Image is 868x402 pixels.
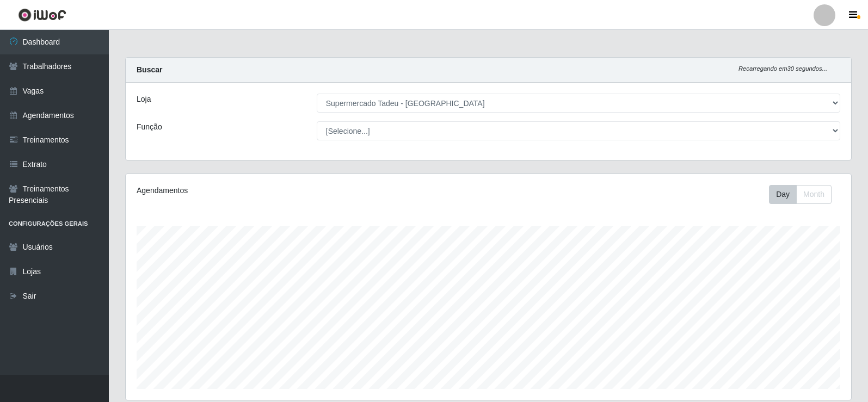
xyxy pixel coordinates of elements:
[137,185,420,196] div: Agendamentos
[738,65,827,72] i: Recarregando em 30 segundos...
[796,185,832,204] button: Month
[769,185,840,204] div: Toolbar with button groups
[769,185,797,204] button: Day
[18,8,66,22] img: CoreUI Logo
[137,94,151,105] label: Loja
[769,185,832,204] div: First group
[137,65,162,74] strong: Buscar
[137,121,162,133] label: Função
